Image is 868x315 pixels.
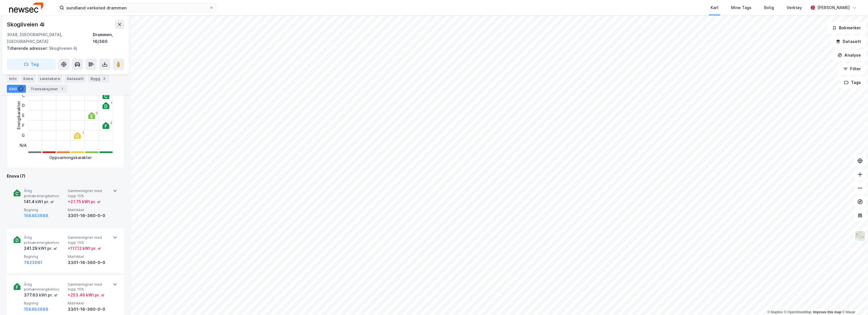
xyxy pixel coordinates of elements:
[24,292,58,298] div: 377.63
[784,310,812,314] a: OpenStreetMap
[101,76,107,81] div: 3
[20,100,27,110] div: D
[68,212,109,219] div: 3301-16-360-0-0
[20,130,27,140] div: G
[38,292,58,298] div: kWt pr. ㎡
[38,245,57,252] div: kWt pr. ㎡
[68,282,109,292] span: Sammenlignet med topp 15%
[68,259,109,266] div: 3301-16-360-0-0
[110,121,112,125] div: 2
[24,259,42,266] button: 7823061
[64,3,209,12] input: Søk på adresse, matrikkel, gårdeiere, leietakere eller personer
[96,111,98,115] div: 2
[817,4,850,11] div: [PERSON_NAME]
[68,245,101,252] div: + 117.12 kWt pr. ㎡
[21,75,35,83] div: Eiere
[68,188,109,198] span: Sammenlignet med topp 15%
[68,198,101,205] div: + 27.75 kWt pr. ㎡
[731,4,752,11] div: Mine Tags
[20,90,27,100] div: C
[838,63,866,75] button: Filter
[68,301,109,306] span: Matrikkel
[7,173,124,180] div: Enova (7)
[764,4,774,11] div: Bolig
[787,4,802,11] div: Verktøy
[24,301,65,306] span: Bygning
[59,86,65,92] div: 1
[840,288,868,315] iframe: Chat Widget
[24,235,65,245] span: Årlig primærenergibehov
[839,77,866,88] button: Tags
[711,4,719,11] div: Kart
[7,31,93,45] div: 3048, [GEOGRAPHIC_DATA], [GEOGRAPHIC_DATA]
[24,282,65,292] span: Årlig primærenergibehov
[855,230,865,241] img: Z
[15,101,22,129] div: Energikarakter
[28,85,67,93] div: Transaksjoner
[24,306,48,313] button: 158483688
[68,207,109,212] span: Matrikkel
[833,50,866,61] button: Analyse
[24,254,65,259] span: Bygning
[68,254,109,259] span: Matrikkel
[24,212,48,219] button: 158483688
[68,235,109,245] span: Sammenlignet med topp 15%
[93,31,124,45] div: Drammen, 16/360
[9,3,43,13] img: newsec-logo.f6e21ccffca1b3a03d2d.png
[7,20,46,29] div: Skogliveien 4i
[7,46,49,51] span: Tilhørende adresser:
[7,85,26,93] div: ESG
[7,45,120,52] div: Skogliveien 4j
[24,198,54,205] div: 141.4
[20,110,27,120] div: E
[111,101,112,105] div: 1
[24,188,65,198] span: Årlig primærenergibehov
[7,75,19,83] div: Info
[82,131,84,135] div: 1
[88,75,109,83] div: Bygg
[68,292,105,298] div: + 253.46 kWt pr. ㎡
[7,59,56,70] button: Tag
[49,154,92,161] div: Oppvarmingskarakter
[34,198,54,205] div: kWt pr. ㎡
[840,288,868,315] div: Kontrollprogram for chat
[65,75,86,83] div: Datasett
[18,86,24,92] div: 7
[38,75,62,83] div: Leietakere
[831,36,866,47] button: Datasett
[24,245,57,252] div: 241.29
[813,310,841,314] a: Improve this map
[767,310,783,314] a: Mapbox
[20,120,27,130] div: F
[68,306,109,313] div: 3301-16-360-0-0
[20,140,27,150] div: N/A
[24,207,65,212] span: Bygning
[827,22,866,34] button: Bokmerker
